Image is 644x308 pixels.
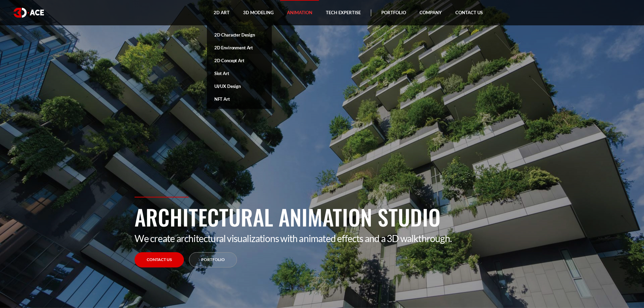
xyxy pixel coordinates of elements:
a: Portfolio [189,252,237,267]
p: We create architectural visualizations with animated effects and a 3D walkthrough. [135,233,510,244]
a: Contact Us [135,252,184,267]
a: Slot Art [207,67,272,80]
a: NFT Art [207,93,272,105]
a: 2D Environment Art [207,41,272,54]
a: 2D Concept Art [207,54,272,67]
h1: Architectural Animation Studio [135,201,510,233]
a: UI/UX Design [207,80,272,93]
img: logo white [14,8,44,18]
a: 2D Character Design [207,28,272,41]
